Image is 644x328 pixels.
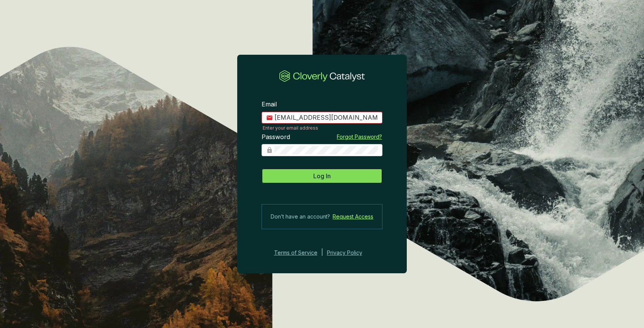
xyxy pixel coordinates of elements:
a: Privacy Policy [327,248,373,257]
button: Log In [262,168,382,184]
a: Terms of Service [272,248,317,257]
a: Forgot Password? [337,133,382,141]
input: Password [274,146,378,154]
a: Request Access [333,212,373,221]
input: Email [274,114,378,122]
span: Log In [313,171,331,181]
div: Enter your email address [263,125,382,131]
label: Password [262,133,290,141]
div: | [321,248,323,257]
label: Email [262,100,277,109]
span: Don’t have an account? [271,212,330,221]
